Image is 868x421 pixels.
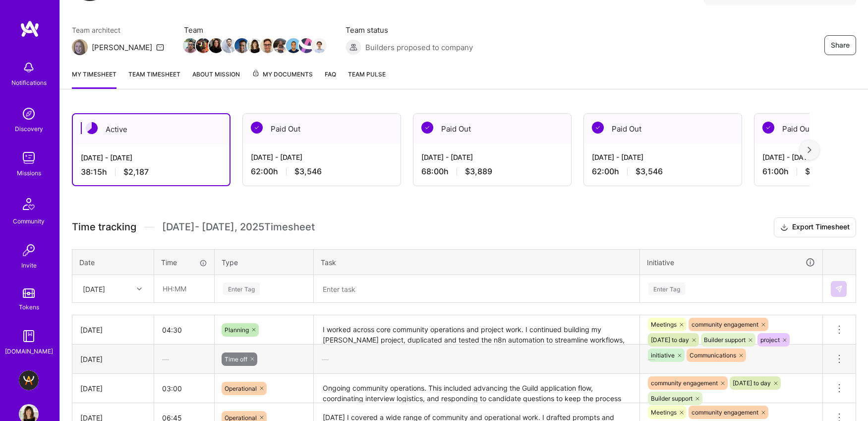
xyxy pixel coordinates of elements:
[80,383,146,394] div: [DATE]
[300,37,313,54] a: Team Member Avatar
[210,37,223,54] a: Team Member Avatar
[19,326,39,346] img: guide book
[72,221,136,233] span: Time tracking
[197,37,210,54] a: Team Member Avatar
[225,385,257,392] span: Operational
[314,346,639,372] div: —
[294,166,322,177] span: $3,546
[315,375,638,402] textarea: Ongoing community operations. This included advancing the Guild application flow, coordinating in...
[184,37,197,54] a: Team Member Avatar
[192,69,240,89] a: About Mission
[692,409,758,416] span: community engagement
[733,379,771,387] span: [DATE] to day
[592,122,604,134] img: Paid Out
[251,152,393,162] div: [DATE] - [DATE]
[313,37,326,54] a: Team Member Avatar
[252,69,313,80] span: My Documents
[161,257,207,268] div: Time
[651,395,693,402] span: Builder support
[137,286,142,291] i: icon Chevron
[780,222,788,233] i: icon Download
[704,336,746,344] span: Builder support
[243,114,401,144] div: Paid Out
[805,166,832,177] span: $3,489
[640,346,822,372] div: —
[184,25,326,35] span: Team
[5,346,53,356] div: [DOMAIN_NAME]
[20,20,40,38] img: logo
[21,260,37,271] div: Invite
[183,38,198,53] img: Team Member Avatar
[299,38,314,53] img: Team Member Avatar
[92,42,152,53] div: [PERSON_NAME]
[215,249,314,275] th: Type
[286,38,301,53] img: Team Member Avatar
[421,122,433,134] img: Paid Out
[325,69,336,89] a: FAQ
[651,409,677,416] span: Meetings
[261,37,274,54] a: Team Member Avatar
[225,355,247,363] span: Time off
[314,249,640,275] th: Task
[636,166,663,177] span: $3,546
[592,152,734,162] div: [DATE] - [DATE]
[651,336,689,344] span: [DATE] to day
[11,77,47,88] div: Notifications
[225,326,249,334] span: Planning
[762,122,774,134] img: Paid Out
[72,69,116,89] a: My timesheet
[315,316,638,344] textarea: I worked across core community operations and project work. I continued building my [PERSON_NAME]...
[19,370,39,390] img: A.Team - Grow A.Team's Community & Demand
[835,285,843,293] img: Submit
[155,276,214,302] input: HH:MM
[831,40,850,50] span: Share
[223,37,235,54] a: Team Member Avatar
[274,37,287,54] a: Team Member Avatar
[824,35,856,55] button: Share
[86,122,98,134] img: Active
[248,37,261,54] a: Team Member Avatar
[651,379,718,387] span: community engagement
[346,25,473,35] span: Team status
[234,38,249,53] img: Team Member Avatar
[16,370,41,390] a: A.Team - Grow A.Team's Community & Demand
[365,42,473,53] span: Builders proposed to company
[13,216,45,226] div: Community
[156,43,164,51] i: icon Mail
[72,39,88,55] img: Team Architect
[19,148,39,168] img: teamwork
[260,38,275,53] img: Team Member Avatar
[154,375,214,402] input: HH:MM
[17,168,41,178] div: Missions
[209,38,224,53] img: Team Member Avatar
[413,114,571,144] div: Paid Out
[251,122,263,134] img: Paid Out
[154,346,214,372] div: —
[584,114,742,144] div: Paid Out
[15,124,43,134] div: Discovery
[348,69,386,89] a: Team Pulse
[19,58,39,77] img: bell
[80,354,146,364] div: [DATE]
[651,321,677,328] span: Meetings
[692,321,758,328] span: community engagement
[123,167,149,177] span: $2,187
[273,38,288,53] img: Team Member Avatar
[252,69,313,89] a: My Documents
[312,38,327,53] img: Team Member Avatar
[196,38,211,53] img: Team Member Avatar
[17,192,41,216] img: Community
[251,166,393,177] div: 62:00 h
[81,152,222,163] div: [DATE] - [DATE]
[247,38,262,53] img: Team Member Avatar
[774,217,856,237] button: Export Timesheet
[19,240,39,260] img: Invite
[73,114,230,144] div: Active
[19,302,39,312] div: Tokens
[235,37,248,54] a: Team Member Avatar
[465,166,492,177] span: $3,889
[80,325,146,335] div: [DATE]
[760,336,780,344] span: project
[83,283,105,294] div: [DATE]
[592,166,734,177] div: 62:00 h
